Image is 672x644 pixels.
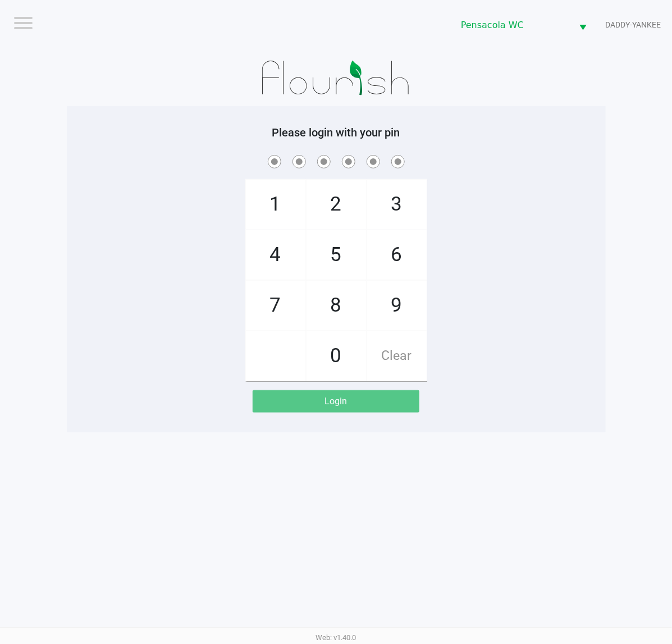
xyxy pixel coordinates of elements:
[367,331,427,381] span: Clear
[75,126,597,139] h5: Please login with your pin
[461,19,565,32] span: Pensacola WC
[605,19,661,31] span: DADDY-YANKEE
[307,281,366,330] span: 8
[307,331,366,381] span: 0
[307,180,366,229] span: 2
[572,12,593,38] button: Select
[246,281,305,330] span: 7
[316,633,356,642] span: Web: v1.40.0
[307,230,366,280] span: 5
[367,281,427,330] span: 9
[246,180,305,229] span: 1
[367,180,427,229] span: 3
[367,230,427,280] span: 6
[246,230,305,280] span: 4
